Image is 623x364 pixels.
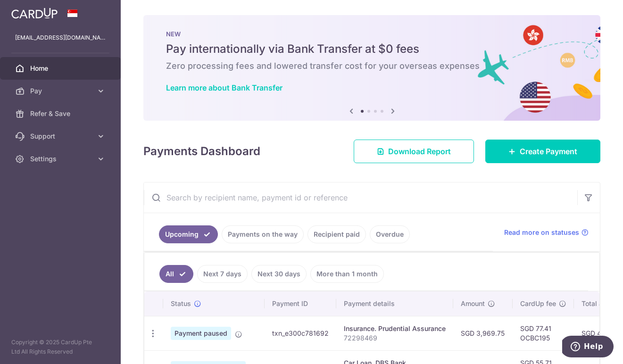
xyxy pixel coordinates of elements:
a: Payments on the way [222,225,304,243]
a: Download Report [354,140,474,163]
p: [EMAIL_ADDRESS][DOMAIN_NAME] [15,33,106,42]
iframe: Opens a widget where you can find more information [562,336,614,359]
a: Next 30 days [251,265,307,283]
h5: Pay internationally via Bank Transfer at $0 fees [166,41,578,57]
input: Search by recipient name, payment id or reference [144,182,577,213]
p: NEW [166,30,578,38]
a: Recipient paid [307,225,366,243]
img: CardUp [11,8,58,19]
span: Pay [30,86,92,96]
a: All [159,265,193,283]
a: More than 1 month [310,265,384,283]
span: Create Payment [520,146,577,157]
a: Read more on statuses [504,228,589,237]
td: txn_e300c781692 [265,316,336,350]
th: Payment details [336,291,453,316]
h6: Zero processing fees and lowered transfer cost for your overseas expenses [166,60,578,72]
span: Amount [461,299,485,308]
td: SGD 77.41 OCBC195 [513,316,574,350]
span: Total amt. [581,299,613,308]
span: Status [171,299,191,308]
a: Next 7 days [197,265,248,283]
a: Overdue [370,225,410,243]
span: Download Report [388,146,451,157]
span: Home [30,64,92,73]
span: Settings [30,154,92,164]
span: Support [30,132,92,141]
span: Payment paused [171,327,231,340]
img: Bank transfer banner [143,15,600,121]
a: Upcoming [159,225,218,243]
span: CardUp fee [520,299,556,308]
span: Read more on statuses [504,228,579,237]
th: Payment ID [265,291,336,316]
td: SGD 3,969.75 [453,316,513,350]
span: Refer & Save [30,109,92,118]
p: 72298469 [344,333,446,343]
h4: Payments Dashboard [143,143,260,160]
a: Create Payment [485,140,600,163]
a: Learn more about Bank Transfer [166,83,282,92]
div: Insurance. Prudential Assurance [344,324,446,333]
